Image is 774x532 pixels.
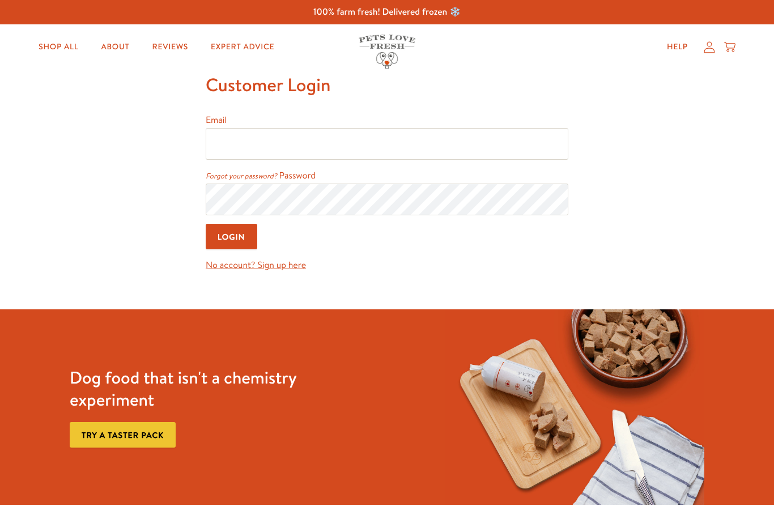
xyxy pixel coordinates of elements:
img: Fussy [445,309,704,505]
h3: Dog food that isn't a chemistry experiment [70,367,329,411]
h1: Customer Login [206,70,568,100]
label: Password [279,169,316,182]
img: Pets Love Fresh [359,35,415,69]
a: Forgot your password? [206,171,277,181]
a: Reviews [143,36,197,58]
label: Email [206,114,227,126]
a: Expert Advice [202,36,283,58]
a: Shop All [29,36,87,58]
a: No account? Sign up here [206,259,306,271]
a: About [92,36,138,58]
a: Try a taster pack [70,422,176,448]
a: Help [658,36,697,58]
input: Login [206,224,257,249]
